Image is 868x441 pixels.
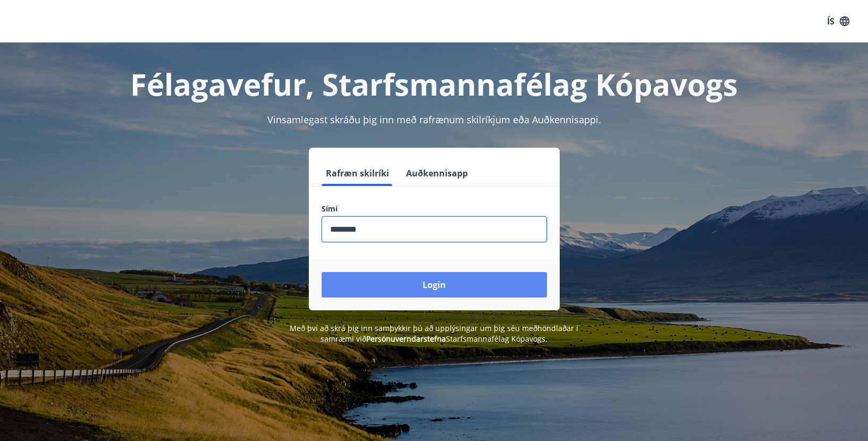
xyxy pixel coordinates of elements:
[322,272,547,298] button: Login
[64,64,804,104] h1: Félagavefur, Starfsmannafélag Kópavogs
[290,323,578,344] span: Með því að skrá þig inn samþykkir þú að upplýsingar um þig séu meðhöndlaðar í samræmi við Starfsm...
[821,12,855,31] button: ÍS
[366,334,446,344] a: Persónuverndarstefna
[402,160,472,186] button: Auðkennisapp
[267,113,601,126] span: Vinsamlegast skráðu þig inn með rafrænum skilríkjum eða Auðkennisappi.
[322,160,393,186] button: Rafræn skilríki
[322,203,547,214] label: Sími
